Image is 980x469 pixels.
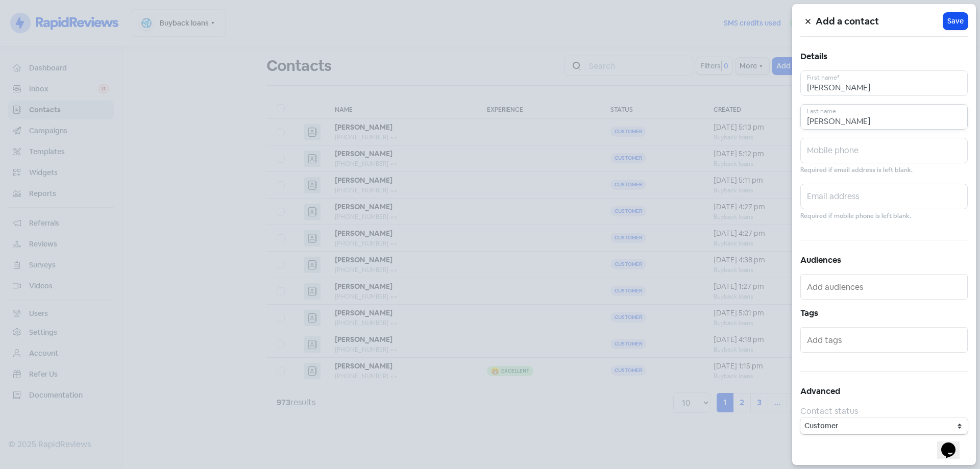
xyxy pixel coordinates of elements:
[800,165,913,175] small: Required if email address is left blank.
[800,253,968,268] h5: Audiences
[800,104,968,130] input: Last name
[800,70,968,96] input: First name
[800,384,968,399] h5: Advanced
[943,13,968,30] button: Save
[800,138,968,163] input: Mobile phone
[800,306,968,321] h5: Tags
[807,279,963,295] input: Add audiences
[807,332,963,348] input: Add tags
[947,16,964,27] span: Save
[800,184,968,209] input: Email address
[800,211,911,221] small: Required if mobile phone is left blank.
[816,14,943,29] h5: Add a contact
[800,49,968,64] h5: Details
[800,405,968,417] div: Contact status
[937,428,970,459] iframe: chat widget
